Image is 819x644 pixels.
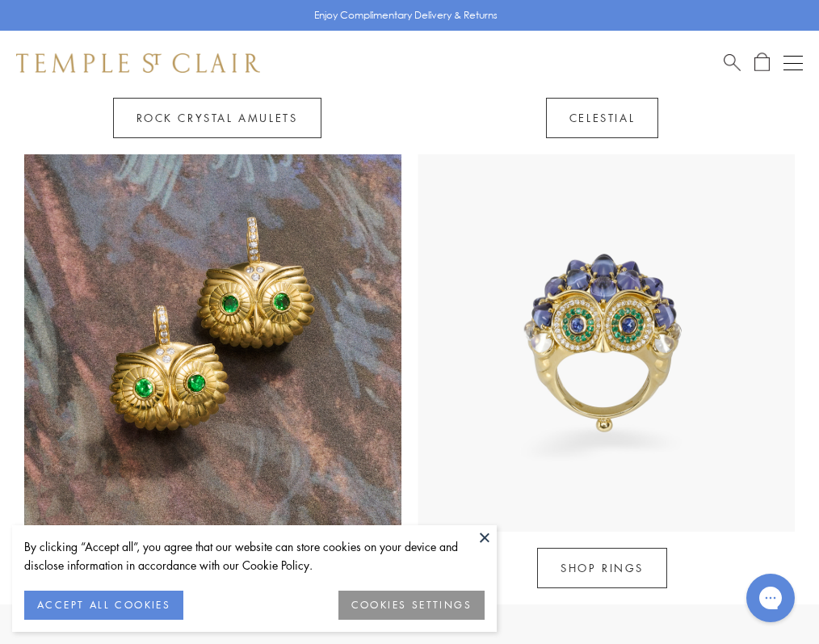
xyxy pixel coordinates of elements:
[24,537,485,575] div: By clicking “Accept all”, you agree that our website can store cookies on your device and disclos...
[338,591,485,620] button: COOKIES SETTINGS
[113,98,321,138] a: Rock Crystal Amulets
[783,53,803,73] button: Open navigation
[16,53,260,73] img: Temple St. Clair
[738,568,803,628] iframe: Gorgias live chat messenger
[724,53,741,73] a: Search
[537,548,667,588] a: SHOP RINGS
[314,7,498,23] p: Enjoy Complimentary Delivery & Returns
[754,53,770,73] a: Open Shopping Bag
[546,98,658,138] a: Celestial
[24,591,183,620] button: ACCEPT ALL COOKIES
